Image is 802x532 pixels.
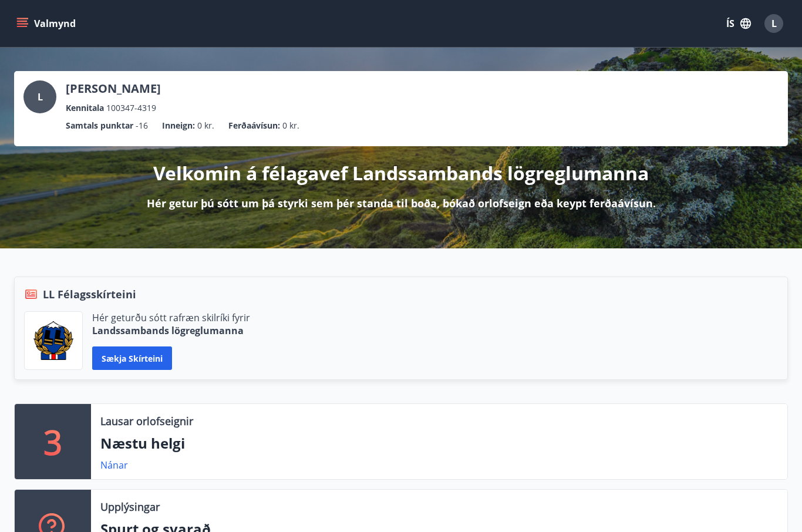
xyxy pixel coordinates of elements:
a: Nánar [100,459,128,472]
p: 3 [43,419,62,464]
p: Lausar orlofseignir [100,413,193,429]
span: LL Félagsskírteini [43,287,136,302]
p: Samtals punktar [66,119,133,132]
span: 0 kr. [197,119,214,132]
button: Sækja skírteini [92,346,172,370]
p: Landssambands lögreglumanna [92,324,250,337]
p: Kennitala [66,102,104,115]
span: 0 kr. [282,119,299,132]
span: -16 [136,119,148,132]
p: Inneign : [162,119,195,132]
button: menu [14,13,80,34]
span: L [771,17,777,30]
p: Hér geturðu sótt rafræn skilríki fyrir [92,311,250,324]
p: Velkomin á félagavef Landssambands lögreglumanna [153,160,649,186]
img: 1cqKbADZNYZ4wXUG0EC2JmCwhQh0Y6EN22Kw4FTY.png [33,321,73,360]
button: ÍS [720,13,757,34]
p: Hér getur þú sótt um þá styrki sem þér standa til boða, bókað orlofseign eða keypt ferðaávísun. [147,196,656,211]
button: L [760,9,788,38]
p: Ferðaávísun : [228,119,280,132]
p: Næstu helgi [100,433,778,453]
p: [PERSON_NAME] [66,80,161,97]
span: 100347-4319 [106,102,156,115]
p: Upplýsingar [100,499,160,514]
span: L [38,90,43,103]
